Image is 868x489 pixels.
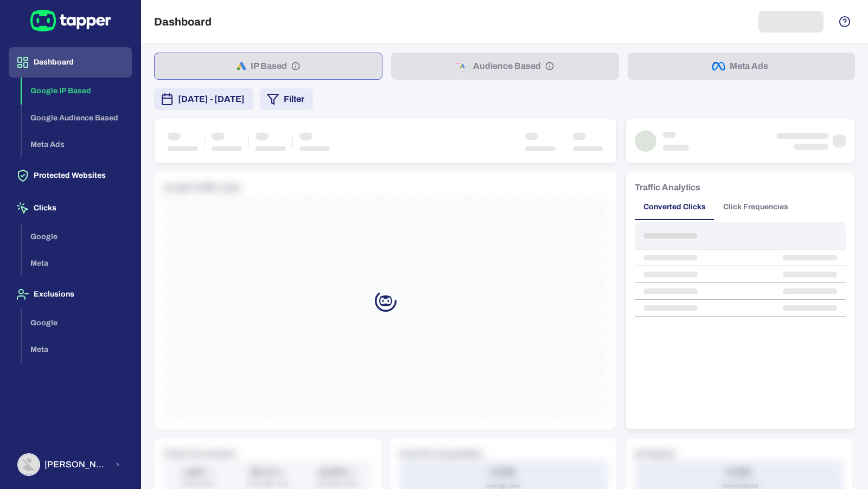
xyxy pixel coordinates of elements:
button: Clicks [9,193,132,223]
button: Filter [260,88,313,110]
img: Abdul Haseeb [18,454,39,475]
a: Exclusions [9,289,132,298]
button: Click Frequencies [714,194,797,220]
span: [PERSON_NAME] [PERSON_NAME] [44,459,108,470]
h5: Dashboard [154,15,212,28]
button: Exclusions [9,279,132,310]
span: [DATE] - [DATE] [178,93,245,106]
a: Dashboard [9,57,132,66]
a: Protected Websites [9,170,132,179]
button: Converted Clicks [635,194,714,220]
button: [DATE] - [DATE] [154,88,253,110]
button: Dashboard [9,47,132,78]
button: Abdul Haseeb[PERSON_NAME] [PERSON_NAME] [9,449,132,480]
h6: Traffic Analytics [635,181,700,194]
a: Clicks [9,203,132,212]
button: Protected Websites [9,160,132,191]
